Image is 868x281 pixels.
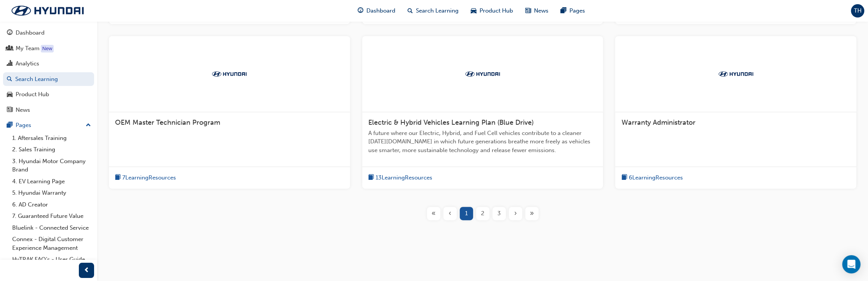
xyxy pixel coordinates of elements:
span: 1 [465,209,468,218]
span: Search Learning [416,6,459,15]
span: search-icon [7,76,12,83]
div: News [16,106,30,114]
span: search-icon [408,6,413,16]
span: guage-icon [358,6,363,16]
span: news-icon [525,6,531,16]
span: « [432,209,436,218]
span: 3 [497,209,501,218]
div: Product Hub [16,90,49,99]
a: TrakElectric & Hybrid Vehicles Learning Plan (Blue Drive)A future where our Electric, Hybrid, and... [362,36,603,189]
button: Page 2 [475,207,491,220]
span: Warranty Administrator [621,118,695,127]
span: » [530,209,534,218]
span: News [534,6,548,15]
a: guage-iconDashboard [352,3,401,19]
span: Product Hub [480,6,513,15]
span: 7 Learning Resources [122,173,176,182]
div: Tooltip anchor [41,45,54,52]
a: Product Hub [3,87,94,102]
a: Search Learning [3,72,94,86]
button: DashboardMy TeamAnalyticsSearch LearningProduct HubNews [3,24,94,118]
span: guage-icon [7,30,13,37]
button: Last page [524,207,540,220]
span: prev-icon [84,266,90,275]
button: Pages [3,118,94,132]
span: TH [854,6,862,15]
div: Analytics [16,59,39,68]
a: 5. Hyundai Warranty [9,187,94,199]
a: TrakOEM Master Technician Programbook-icon7LearningResources [109,36,350,189]
span: pages-icon [7,122,13,129]
span: A future where our Electric, Hybrid, and Fuel Cell vehicles contribute to a cleaner [DATE][DOMAIN... [368,129,597,155]
span: OEM Master Technician Program [115,118,220,127]
span: 2 [481,209,484,218]
a: 7. Guaranteed Future Value [9,210,94,222]
span: Pages [569,6,585,15]
a: Dashboard [3,26,94,40]
a: car-iconProduct Hub [465,3,519,19]
span: ‹ [449,209,451,218]
span: book-icon [115,173,121,183]
a: search-iconSearch Learning [401,3,465,19]
span: pages-icon [561,6,566,16]
a: HyTRAK FAQ's - User Guide [9,254,94,265]
a: Bluelink - Connected Service [9,222,94,234]
div: Pages [16,121,31,130]
a: 3. Hyundai Motor Company Brand [9,156,94,176]
a: My Team [3,41,94,56]
a: news-iconNews [519,3,555,19]
a: 6. AD Creator [9,199,94,211]
div: Dashboard [16,29,45,37]
span: car-icon [7,91,13,98]
button: Page 3 [491,207,507,220]
a: Connex - Digital Customer Experience Management [9,233,94,254]
span: Electric & Hybrid Vehicles Learning Plan (Blue Drive) [368,118,534,127]
span: car-icon [471,6,476,16]
span: chart-icon [7,60,13,67]
button: TH [851,4,864,17]
img: Trak [4,3,91,19]
img: Trak [715,70,757,78]
span: book-icon [368,173,374,183]
a: News [3,103,94,117]
button: First page [425,207,442,220]
span: up-icon [86,121,91,130]
button: book-icon7LearningResources [115,173,176,183]
button: Page 1 [458,207,475,220]
img: Trak [208,70,250,78]
span: 13 Learning Resources [376,173,432,182]
div: Open Intercom Messenger [842,255,860,273]
button: Previous page [442,207,458,220]
img: Trak [462,70,504,78]
a: 4. EV Learning Page [9,176,94,187]
a: 2. Sales Training [9,144,94,156]
a: TrakWarranty Administratorbook-icon6LearningResources [615,36,856,189]
button: Next page [507,207,524,220]
a: 1. Aftersales Training [9,132,94,144]
span: Dashboard [366,6,395,15]
span: news-icon [7,107,13,114]
a: pages-iconPages [555,3,591,19]
div: My Team [16,44,40,53]
button: book-icon13LearningResources [368,173,432,183]
span: people-icon [7,45,13,52]
button: book-icon6LearningResources [621,173,683,183]
span: 6 Learning Resources [628,173,683,182]
span: book-icon [621,173,627,183]
a: Analytics [3,57,94,71]
span: › [514,209,517,218]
